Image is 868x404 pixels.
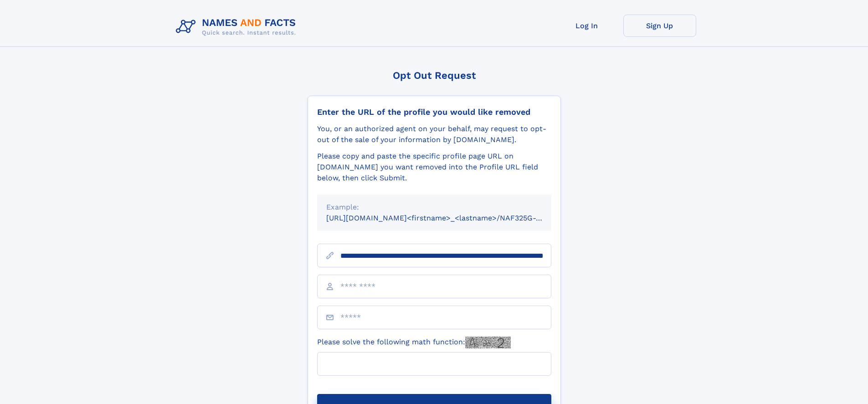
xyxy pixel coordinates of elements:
[326,214,569,222] small: [URL][DOMAIN_NAME]<firstname>_<lastname>/NAF325G-xxxxxxxx
[317,107,551,117] div: Enter the URL of the profile you would like removed
[326,202,542,213] div: Example:
[317,337,511,348] label: Please solve the following math function:
[317,123,551,145] div: You, or an authorized agent on your behalf, may request to opt-out of the sale of your informatio...
[308,70,561,81] div: Opt Out Request
[172,15,303,39] img: Logo Names and Facts
[550,15,623,37] a: Log In
[623,15,696,37] a: Sign Up
[317,151,551,184] div: Please copy and paste the specific profile page URL on [DOMAIN_NAME] you want removed into the Pr...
